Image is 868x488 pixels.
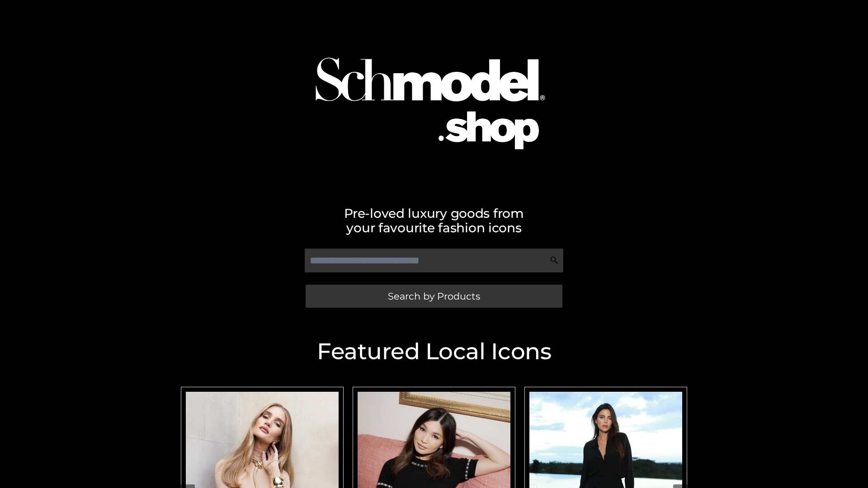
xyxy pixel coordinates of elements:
span: Search by Products [388,291,480,301]
h2: Featured Local Icons​ [176,340,692,363]
h2: Pre-loved luxury goods from your favourite fashion icons [176,206,692,235]
img: Search Icon [550,256,559,265]
a: Search by Products [306,285,562,308]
